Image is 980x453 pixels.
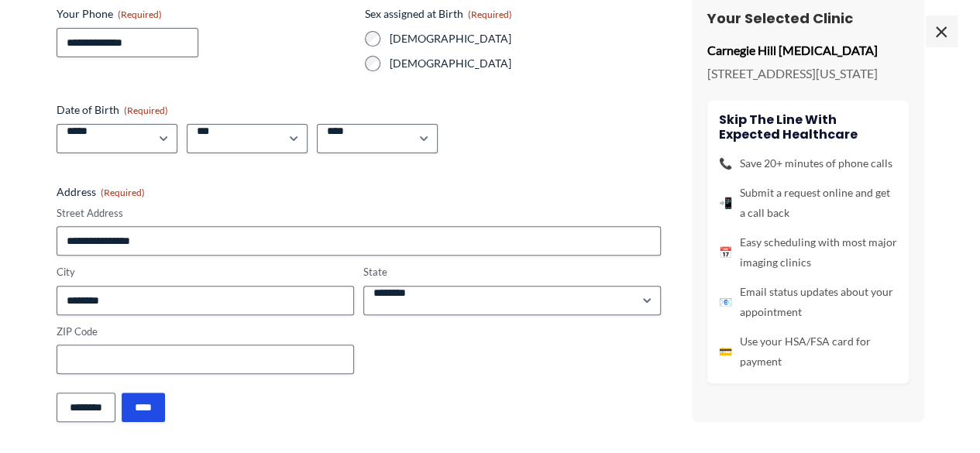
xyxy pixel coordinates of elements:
span: (Required) [468,9,512,20]
legend: Address [57,184,145,200]
p: [STREET_ADDRESS][US_STATE] [707,62,909,85]
li: Easy scheduling with most major imaging clinics [719,232,897,273]
label: Street Address [57,206,661,221]
p: Carnegie Hill [MEDICAL_DATA] [707,39,909,63]
label: City [57,265,354,280]
label: State [363,265,661,280]
legend: Sex assigned at Birth [365,6,512,22]
label: [DEMOGRAPHIC_DATA] [390,31,661,46]
label: Your Phone [57,6,352,22]
span: (Required) [118,9,162,20]
legend: Date of Birth [57,102,168,118]
span: 📲 [719,193,732,213]
span: 📧 [719,292,732,312]
span: (Required) [101,187,145,198]
li: Email status updates about your appointment [719,282,897,322]
span: 📅 [719,242,732,263]
span: × [926,15,957,46]
h4: Skip the line with Expected Healthcare [719,112,897,142]
span: (Required) [124,105,168,116]
label: [DEMOGRAPHIC_DATA] [390,56,661,71]
label: ZIP Code [57,324,354,339]
li: Use your HSA/FSA card for payment [719,331,897,372]
h3: Your Selected Clinic [707,9,909,27]
span: 💳 [719,341,732,362]
span: 📞 [719,153,732,173]
li: Save 20+ minutes of phone calls [719,153,897,173]
li: Submit a request online and get a call back [719,183,897,223]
